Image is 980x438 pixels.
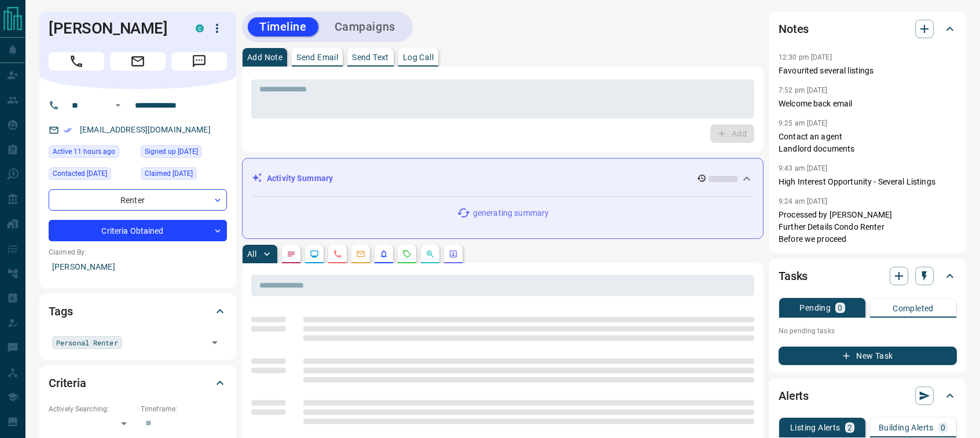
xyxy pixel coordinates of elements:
[838,304,842,312] p: 0
[790,424,840,432] p: Listing Alerts
[779,176,957,188] p: High Interest Opportunity - Several Listings
[879,424,934,432] p: Building Alerts
[145,146,198,157] span: Signed up [DATE]
[247,53,282,61] p: Add Note
[49,369,227,397] div: Criteria
[893,304,934,312] p: Completed
[141,404,227,414] p: Timeframe:
[252,168,754,189] div: Activity Summary
[296,53,338,61] p: Send Email
[56,337,118,348] span: Personal Renter
[779,86,828,94] p: 7:52 pm [DATE]
[379,249,388,259] svg: Listing Alerts
[141,145,227,161] div: Wed Mar 02 2022
[799,304,831,312] p: Pending
[171,52,227,71] span: Message
[64,126,72,134] svg: Email Verified
[779,209,957,245] p: Processed by [PERSON_NAME] Further Details Condo Renter Before we proceed
[779,20,809,38] h2: Notes
[53,146,115,157] span: Active 11 hours ago
[779,197,828,205] p: 9:24 am [DATE]
[49,145,135,161] div: Thu Sep 11 2025
[847,424,852,432] p: 2
[49,52,104,71] span: Call
[779,15,957,43] div: Notes
[247,250,256,258] p: All
[141,167,227,183] div: Wed Mar 02 2022
[779,347,957,365] button: New Task
[196,24,204,32] div: condos.ca
[402,249,412,259] svg: Requests
[207,334,223,351] button: Open
[49,297,227,325] div: Tags
[310,249,319,259] svg: Lead Browsing Activity
[49,189,227,211] div: Renter
[779,98,957,110] p: Welcome back email
[323,17,407,36] button: Campaigns
[425,249,435,259] svg: Opportunities
[111,98,125,112] button: Open
[356,249,365,259] svg: Emails
[779,322,957,340] p: No pending tasks
[49,404,135,414] p: Actively Searching:
[49,19,178,38] h1: [PERSON_NAME]
[779,53,832,61] p: 12:30 pm [DATE]
[473,207,549,219] p: generating summary
[779,387,809,405] h2: Alerts
[352,53,389,61] p: Send Text
[449,249,458,259] svg: Agent Actions
[287,249,296,259] svg: Notes
[248,17,318,36] button: Timeline
[49,247,227,257] p: Claimed By:
[49,220,227,241] div: Criteria Obtained
[49,374,86,392] h2: Criteria
[779,382,957,410] div: Alerts
[333,249,342,259] svg: Calls
[779,131,957,155] p: Contact an agent Landlord documents
[49,167,135,183] div: Wed Aug 20 2025
[267,172,333,185] p: Activity Summary
[779,267,808,285] h2: Tasks
[779,119,828,127] p: 9:25 am [DATE]
[49,257,227,277] p: [PERSON_NAME]
[110,52,166,71] span: Email
[403,53,434,61] p: Log Call
[779,164,828,172] p: 9:43 am [DATE]
[49,302,72,321] h2: Tags
[779,262,957,290] div: Tasks
[145,168,193,179] span: Claimed [DATE]
[53,168,107,179] span: Contacted [DATE]
[80,125,211,134] a: [EMAIL_ADDRESS][DOMAIN_NAME]
[779,65,957,77] p: Favourited several listings
[941,424,945,432] p: 0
